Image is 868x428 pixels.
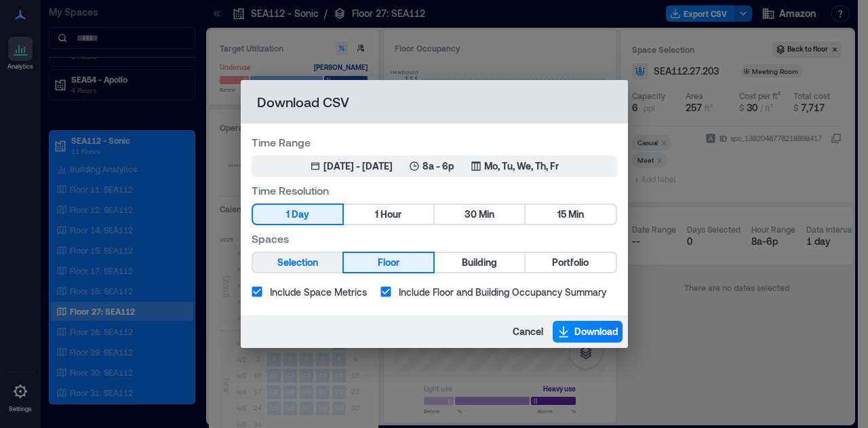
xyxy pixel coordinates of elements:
[375,206,378,223] span: 1
[344,205,433,224] button: 1 Hour
[465,206,477,223] span: 30
[526,253,615,272] button: Portfolio
[270,285,367,299] span: Include Space Metrics
[252,231,617,246] label: Spaces
[253,253,342,272] button: Selection
[479,206,494,223] span: Min
[509,321,547,343] button: Cancel
[553,321,623,343] button: Download
[277,254,318,271] span: Selection
[252,155,617,177] button: [DATE] - [DATE]8a - 6pMo, Tu, We, Th, Fr
[241,80,628,123] h2: Download CSV
[378,254,399,271] span: Floor
[552,254,589,271] span: Portfolio
[399,285,606,299] span: Include Floor and Building Occupancy Summary
[292,206,309,223] span: Day
[568,206,584,223] span: Min
[557,206,566,223] span: 15
[422,159,454,173] p: 8a - 6p
[286,206,290,223] span: 1
[484,159,559,173] p: Mo, Tu, We, Th, Fr
[574,325,618,338] span: Download
[323,159,393,173] div: [DATE] - [DATE]
[462,254,497,271] span: Building
[253,205,342,224] button: 1 Day
[526,205,615,224] button: 15 Min
[435,205,524,224] button: 30 Min
[513,325,543,338] span: Cancel
[435,253,524,272] button: Building
[252,134,617,150] label: Time Range
[380,206,401,223] span: Hour
[344,253,433,272] button: Floor
[252,182,617,198] label: Time Resolution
